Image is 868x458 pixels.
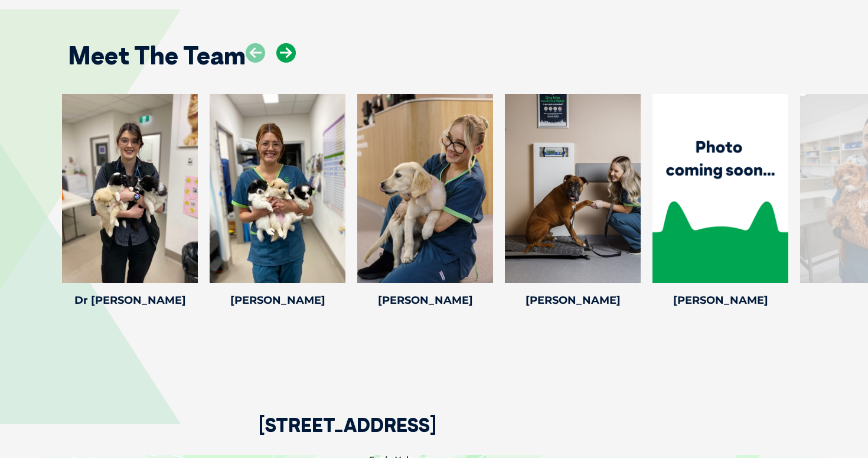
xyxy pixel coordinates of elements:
h4: [PERSON_NAME] [652,295,788,306]
h2: [STREET_ADDRESS] [259,415,436,455]
h4: Dr [PERSON_NAME] [62,295,198,306]
h4: [PERSON_NAME] [210,295,345,306]
h4: [PERSON_NAME] [505,295,641,306]
h2: Meet The Team [68,43,246,68]
h4: [PERSON_NAME] [357,295,493,306]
